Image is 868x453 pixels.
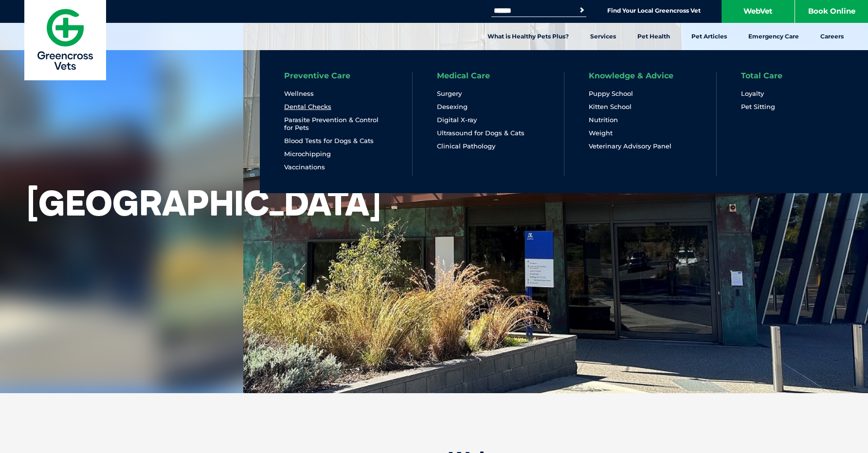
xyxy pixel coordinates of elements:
a: Dental Checks [284,103,331,111]
a: Services [579,23,627,50]
a: Veterinary Advisory Panel [589,142,671,150]
a: Kitten School [589,103,632,111]
button: Search [577,5,587,15]
a: Surgery [437,90,462,98]
a: Emergency Care [738,23,810,50]
a: Digital X-ray [437,116,477,124]
a: Parasite Prevention & Control for Pets [284,116,388,132]
a: Pet Articles [681,23,738,50]
a: Pet Sitting [741,103,775,111]
a: Ultrasound for Dogs & Cats [437,129,524,137]
a: Loyalty [741,90,764,98]
a: Clinical Pathology [437,142,495,150]
a: Vaccinations [284,163,325,171]
a: Pet Health [627,23,681,50]
a: Blood Tests for Dogs & Cats [284,137,374,145]
a: Nutrition [589,116,618,124]
h1: [GEOGRAPHIC_DATA] [27,182,381,224]
a: Microchipping [284,150,331,158]
a: Find Your Local Greencross Vet [607,7,701,15]
a: Weight [589,129,613,137]
a: Total Care [741,72,782,80]
a: Careers [810,23,854,50]
a: Knowledge & Advice [589,72,673,80]
a: Desexing [437,103,468,111]
a: What is Healthy Pets Plus? [477,23,579,50]
a: Medical Care [437,72,490,80]
a: Puppy School [589,90,633,98]
a: Preventive Care [284,72,350,80]
a: Wellness [284,90,314,98]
